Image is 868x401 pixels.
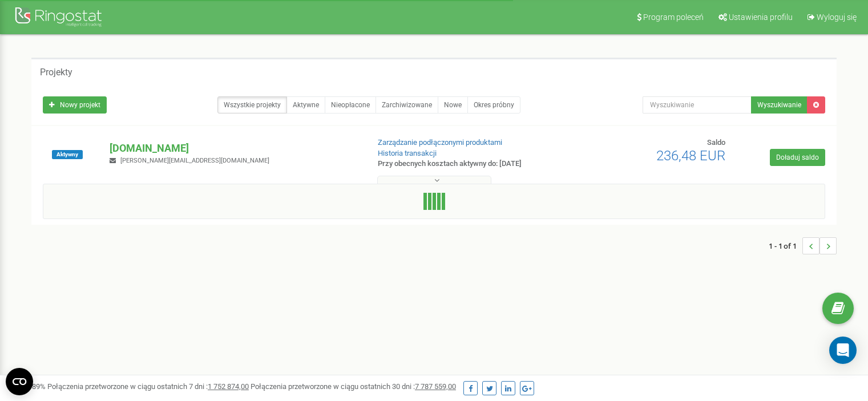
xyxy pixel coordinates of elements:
[208,382,249,391] u: 1 752 874,00
[110,141,359,156] p: [DOMAIN_NAME]
[40,67,72,78] h5: Projekty
[325,96,376,114] a: Nieopłacone
[707,138,725,147] span: Saldo
[378,138,502,147] a: Zarządzanie podłączonymi produktami
[378,159,560,169] p: Przy obecnych kosztach aktywny do: [DATE]
[217,96,287,114] a: Wszystkie projekty
[751,96,808,114] button: Wyszukiwanie
[378,149,437,157] a: Historia transakcji
[376,96,438,114] a: Zarchiwizowane
[43,96,107,114] a: Nowy projekt
[829,337,857,364] div: Open Intercom Messenger
[251,382,456,391] span: Połączenia przetworzone w ciągu ostatnich 30 dni :
[286,96,325,114] a: Aktywne
[6,368,33,395] button: Open CMP widget
[120,157,269,164] span: [PERSON_NAME][EMAIL_ADDRESS][DOMAIN_NAME]
[769,226,837,266] nav: ...
[467,96,520,114] a: Okres próbny
[817,13,857,22] span: Wyloguj się
[415,382,456,391] u: 7 787 559,00
[643,96,752,114] input: Wyszukiwanie
[769,237,802,254] span: 1 - 1 of 1
[52,150,83,159] span: Aktywny
[656,148,725,164] span: 236,48 EUR
[47,382,249,391] span: Połączenia przetworzone w ciągu ostatnich 7 dni :
[643,13,704,22] span: Program poleceń
[729,13,793,22] span: Ustawienia profilu
[770,149,825,166] a: Doładuj saldo
[438,96,468,114] a: Nowe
